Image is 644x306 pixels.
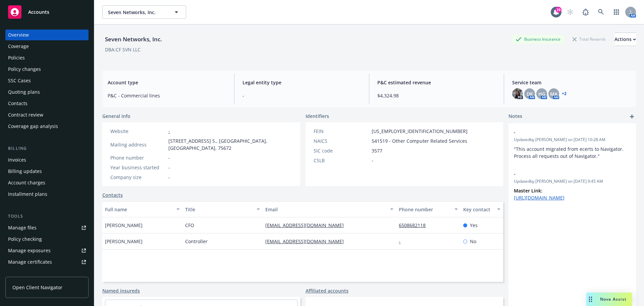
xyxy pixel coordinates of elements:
div: Account charges [8,177,45,188]
a: Manage files [5,222,89,233]
a: SSC Cases [5,75,89,86]
span: MA [550,90,557,97]
span: Legal entity type [243,79,361,86]
button: Phone number [396,201,460,217]
div: Full name [105,206,172,213]
div: Total Rewards [569,35,609,43]
div: Overview [8,30,29,40]
div: Seven Networks, Inc. [102,35,165,44]
span: 541519 - Other Computer Related Services [372,137,467,144]
span: No [470,238,476,245]
a: - [168,128,170,134]
span: "This account migrated from ecerts to Navigator. Process all requests out of Navigator." [514,146,625,159]
span: - [168,174,170,181]
div: Manage certificates [8,257,52,267]
div: SIC code [314,147,369,154]
div: Policy checking [8,234,42,245]
span: General info [102,113,130,120]
span: DK [527,90,533,97]
div: Billing [5,145,89,152]
button: Nova Assist [586,293,632,306]
button: Full name [102,201,182,217]
span: 3577 [372,147,382,154]
a: Affiliated accounts [306,287,348,294]
div: Manage claims [8,268,42,279]
span: P&C - Commercial lines [108,92,226,99]
img: photo [512,88,523,99]
span: - [372,157,373,164]
span: Nova Assist [600,296,627,302]
span: Identifiers [306,113,329,120]
span: $4,324.98 [377,92,496,99]
a: Manage exposures [5,245,89,256]
strong: Master Link: [514,187,542,194]
a: Accounts [5,3,89,21]
div: Year business started [110,164,166,171]
span: Service team [512,79,631,86]
span: - [514,129,613,136]
div: 19 [555,7,561,13]
span: Open Client Navigator [12,284,62,291]
span: Seven Networks, Inc. [108,9,166,16]
div: Coverage gap analysis [8,121,58,132]
div: SSC Cases [8,75,31,86]
a: add [628,113,636,121]
div: Invoices [8,155,26,165]
div: Manage exposures [8,245,51,256]
span: - [168,154,170,161]
button: Actions [614,33,636,46]
a: Start snowing [563,5,577,19]
a: Contract review [5,110,89,120]
a: Invoices [5,155,89,165]
a: Switch app [610,5,623,19]
div: DBA: CF SVN LLC [105,46,141,53]
a: Overview [5,30,89,40]
div: Quoting plans [8,87,40,97]
a: Policies [5,52,89,63]
span: Notes [508,113,522,121]
a: Manage certificates [5,257,89,267]
a: +2 [562,92,567,96]
span: Controller [185,238,208,245]
div: -Updatedby [PERSON_NAME] on [DATE] 10:28 AM"This account migrated from ecerts to Navigator. Proce... [508,123,636,165]
span: [PERSON_NAME] [105,222,143,229]
a: Quoting plans [5,87,89,97]
div: NAICS [314,137,369,144]
span: CFO [185,222,194,229]
a: Coverage gap analysis [5,121,89,132]
a: Account charges [5,177,89,188]
div: Policy changes [8,64,41,75]
span: Accounts [28,9,49,15]
a: Contacts [5,98,89,109]
span: [STREET_ADDRESS] S., [GEOGRAPHIC_DATA], [GEOGRAPHIC_DATA], 75672 [168,137,292,151]
a: [EMAIL_ADDRESS][DOMAIN_NAME] [265,238,349,245]
div: Business Insurance [512,35,564,43]
div: Email [265,206,386,213]
div: Title [185,206,253,213]
span: [US_EMPLOYER_IDENTIFICATION_NUMBER] [372,128,468,135]
div: Phone number [399,206,450,213]
a: Report a Bug [579,5,592,19]
span: Updated by [PERSON_NAME] on [DATE] 10:28 AM [514,137,631,143]
a: Search [594,5,608,19]
div: Phone number [110,154,166,161]
a: [EMAIL_ADDRESS][DOMAIN_NAME] [265,222,349,228]
a: Contacts [102,191,123,199]
span: P&C estimated revenue [377,79,496,86]
a: Installment plans [5,189,89,200]
div: -Updatedby [PERSON_NAME] on [DATE] 9:45 AMMaster Link: [URL][DOMAIN_NAME] [508,165,636,207]
div: Installment plans [8,189,47,200]
button: Key contact [461,201,503,217]
div: Tools [5,213,89,220]
a: - [399,238,406,245]
div: FEIN [314,128,369,135]
div: Mailing address [110,141,166,148]
a: Billing updates [5,166,89,177]
span: Updated by [PERSON_NAME] on [DATE] 9:45 AM [514,178,631,184]
div: Policies [8,52,25,63]
span: - [243,92,361,99]
div: Drag to move [586,293,595,306]
span: Account type [108,79,226,86]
